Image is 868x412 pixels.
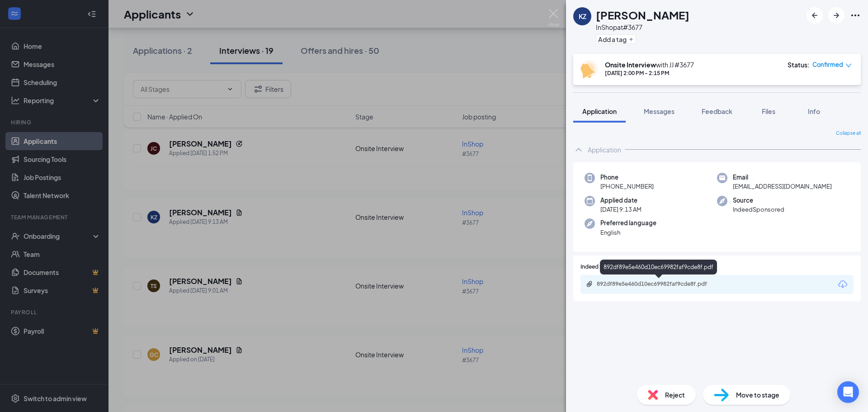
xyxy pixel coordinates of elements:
span: [PHONE_NUMBER] [600,182,654,191]
svg: ChevronUp [573,144,584,155]
span: Move to stage [736,390,779,400]
div: 892df89e5e460d10ec69982faf9cde8f.pdf [597,280,723,288]
span: Application [582,107,617,115]
b: Onsite Interview [605,61,656,69]
svg: ArrowRight [831,10,842,21]
div: [DATE] 2:00 PM - 2:15 PM [605,69,694,77]
span: Info [808,107,820,115]
svg: Download [837,279,848,290]
h1: [PERSON_NAME] [596,7,689,23]
div: 892df89e5e460d10ec69982faf9cde8f.pdf [600,260,717,275]
span: Source [733,196,784,205]
button: ArrowLeftNew [807,7,823,24]
div: with JJ #3677 [605,60,694,69]
div: Application [588,145,621,154]
button: ArrowRight [828,7,844,24]
span: [EMAIL_ADDRESS][DOMAIN_NAME] [733,182,832,191]
div: Status : [788,60,810,69]
div: KZ [579,12,586,21]
svg: Paperclip [586,280,593,288]
span: IndeedSponsored [733,205,784,214]
svg: Plus [628,37,634,42]
span: Files [762,107,775,115]
span: Phone [600,173,654,182]
span: Messages [644,107,675,115]
span: Feedback [702,107,732,115]
div: InShop at #3677 [596,23,689,32]
span: Collapse all [836,130,861,137]
span: Applied date [600,196,642,205]
span: [DATE] 9:13 AM [600,205,642,214]
a: Paperclip892df89e5e460d10ec69982faf9cde8f.pdf [586,280,732,289]
span: Email [733,173,832,182]
span: Confirmed [812,60,843,69]
svg: ArrowLeftNew [809,10,820,21]
svg: Ellipses [850,10,861,21]
span: Indeed Resume [580,263,620,271]
span: Preferred language [600,218,656,227]
button: PlusAdd a tag [596,34,636,44]
span: Reject [665,390,685,400]
div: Open Intercom Messenger [837,381,859,403]
span: down [845,62,852,69]
span: English [600,228,656,237]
